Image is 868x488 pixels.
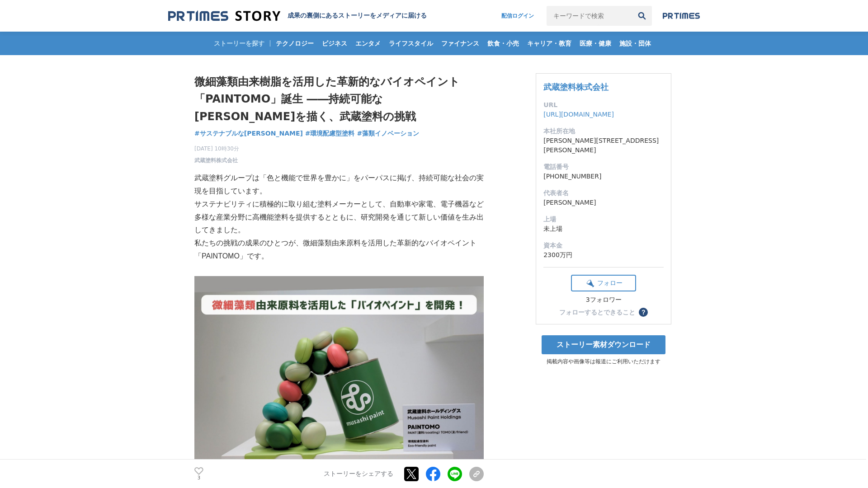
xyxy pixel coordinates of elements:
a: 武蔵塗料株式会社 [194,156,238,164]
a: #藻類イノベーション [357,129,419,138]
a: 飲食・小売 [484,32,523,55]
a: #環境配慮型塗料 [305,129,355,138]
span: [DATE] 10時30分 [194,145,239,153]
p: 掲載内容や画像等は報道にご利用いただけます [536,358,671,366]
dd: 2300万円 [543,250,664,260]
img: prtimes [663,12,700,19]
span: ライフスタイル [385,39,437,47]
span: 施設・団体 [616,39,655,47]
p: サステナビリティに積極的に取り組む塗料メーカーとして、自動車や家電、電子機器など多様な産業分野に高機能塗料を提供するとともに、研究開発を通じて新しい価値を生み出してきました。 [194,198,484,237]
a: ライフスタイル [385,32,437,55]
span: ファイナンス [438,39,483,47]
dd: [PERSON_NAME][STREET_ADDRESS][PERSON_NAME] [543,136,664,155]
a: ビジネス [318,32,351,55]
a: 成果の裏側にあるストーリーをメディアに届ける 成果の裏側にあるストーリーをメディアに届ける [168,10,427,22]
span: #サステナブルな[PERSON_NAME] [194,129,303,137]
dt: 上場 [543,215,664,224]
span: 医療・健康 [576,39,615,47]
h2: 成果の裏側にあるストーリーをメディアに届ける [288,12,427,20]
a: 医療・健康 [576,32,615,55]
dt: 代表者名 [543,188,664,198]
span: 飲食・小売 [484,39,523,47]
div: 3フォロワー [571,296,636,304]
button: フォロー [571,275,636,291]
p: ストーリーをシェアする [324,470,393,478]
p: 私たちの挑戦の成果のひとつが、微細藻類由来原料を活用した革新的なバイオペイント「PAINTOMO」です。 [194,237,484,263]
span: #藻類イノベーション [357,129,419,137]
button: ？ [639,308,648,317]
dt: 資本金 [543,241,664,250]
span: ？ [640,309,646,315]
p: 3 [194,476,203,480]
a: ファイナンス [438,32,483,55]
a: キャリア・教育 [524,32,575,55]
a: テクノロジー [272,32,317,55]
img: 成果の裏側にあるストーリーをメディアに届ける [168,10,280,22]
h1: 微細藻類由来樹脂を活用した革新的なバイオペイント「PAINTOMO」誕生 ――持続可能な[PERSON_NAME]を描く、武蔵塗料の挑戦 [194,73,484,125]
span: テクノロジー [272,39,317,47]
span: エンタメ [352,39,384,47]
a: 配信ログイン [492,6,543,26]
dt: 電話番号 [543,162,664,172]
span: #環境配慮型塗料 [305,129,355,137]
a: 武蔵塗料株式会社 [543,82,609,92]
span: キャリア・教育 [524,39,575,47]
span: ビジネス [318,39,351,47]
a: [URL][DOMAIN_NAME] [543,111,614,118]
input: キーワードで検索 [547,6,632,26]
dd: 未上場 [543,224,664,234]
a: エンタメ [352,32,384,55]
p: 武蔵塗料グループは「色と機能で世界を豊かに」をパーパスに掲げ、持続可能な社会の実現を目指しています。 [194,172,484,198]
a: 施設・団体 [616,32,655,55]
a: ストーリー素材ダウンロード [542,335,665,354]
div: フォローするとできること [559,309,635,315]
dd: [PHONE_NUMBER] [543,172,664,181]
img: thumbnail_b7f7ef30-83c5-11f0-b6d8-d129f6f27462.jpg [194,276,484,469]
a: #サステナブルな[PERSON_NAME] [194,129,303,138]
dt: URL [543,100,664,110]
dd: [PERSON_NAME] [543,198,664,207]
dt: 本社所在地 [543,127,664,136]
button: 検索 [632,6,652,26]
